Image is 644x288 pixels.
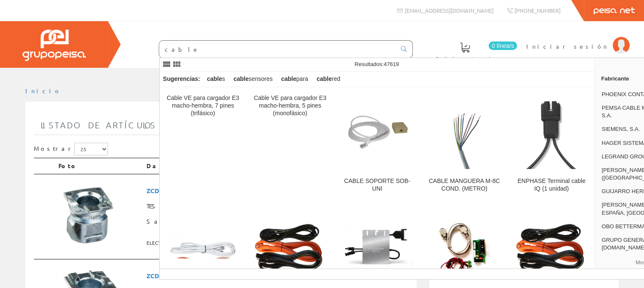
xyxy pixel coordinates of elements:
img: Grupo Peisa [22,30,86,61]
select: Mostrar [74,143,108,155]
img: CABLE KIT (TURBO ENERGY TE 48v 2,4 Kwh) [254,222,327,274]
div: red [313,72,344,87]
span: Resultados: [354,61,399,67]
div: ENPHASE Terminal cable IQ (1 unidad) [515,177,588,193]
strong: cable [207,75,222,82]
div: sensores [230,72,276,87]
div: Sugerencias: [160,73,202,85]
a: Listado de artículos [34,115,163,135]
span: TESY1709 [146,199,405,214]
strong: cable [281,75,296,82]
img: CABLE MANGUERA M-8C COND. (METRO) [428,96,501,169]
span: 0 línea/s [489,42,517,50]
span: [EMAIL_ADDRESS][DOMAIN_NAME] [405,7,494,14]
span: 47619 [384,61,399,67]
label: Mostrar [34,143,108,155]
a: ENPHASE Terminal cable IQ (1 unidad) ENPHASE Terminal cable IQ (1 unidad) [508,88,595,202]
img: Cable de comunicación Axpert VMIII a Pylontech [166,238,240,258]
img: Foto artículo Salida Prensaestopa Metal 1_2` P_zckd (150x150) [58,183,122,246]
th: Foto [55,158,143,174]
div: CABLE SOPORTE SOB-UNI [340,177,414,193]
span: ZCDEN12 [146,268,405,284]
a: Iniciar sesión [526,35,630,43]
div: para [278,72,312,87]
img: CABLE SOPORTE SOB-UNI [345,94,409,171]
a: Cable VE para cargador E3 macho-hembra, 5 pines (monofásico) [247,88,334,202]
th: Datos [143,158,408,174]
img: ENPHASE Terminal cable IQ (1 unidad) [515,96,588,169]
img: ENPHASE CABLE 2.5mm2 IQ 60/72 cells Vertical [340,211,414,285]
strong: cable [317,75,332,82]
span: [PHONE_NUMBER] [514,7,561,14]
img: Tarjeta de comunicación en paralelo MKS 5K [428,220,501,275]
a: Cable VE para cargador E3 macho-hembra, 7 pines (trifásico) [160,88,246,202]
a: Inicio [25,87,61,94]
span: ZCDEF12 [146,183,405,199]
span: ELECTRIC TESE ESPAÑA S.L. [146,236,405,250]
span: Iniciar sesión [526,42,608,50]
a: CABLE MANGUERA M-8C COND. (METRO) CABLE MANGUERA M-8C COND. (METRO) [421,88,508,202]
span: Pedido actual [436,54,494,63]
strong: cable [233,75,249,82]
div: s [204,72,229,87]
span: Salida Prensaestopa Metal 1_2` P_zckd [146,214,405,229]
img: CABLE KIT, TURBO ENERGY by PYLONTECH [515,222,588,274]
div: Cable VE para cargador E3 macho-hembra, 5 pines (monofásico) [254,94,327,117]
a: CABLE SOPORTE SOB-UNI CABLE SOPORTE SOB-UNI [334,88,420,202]
div: Cable VE para cargador E3 macho-hembra, 7 pines (trifásico) [166,94,240,117]
div: CABLE MANGUERA M-8C COND. (METRO) [428,177,501,193]
input: Buscar ... [159,41,396,58]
